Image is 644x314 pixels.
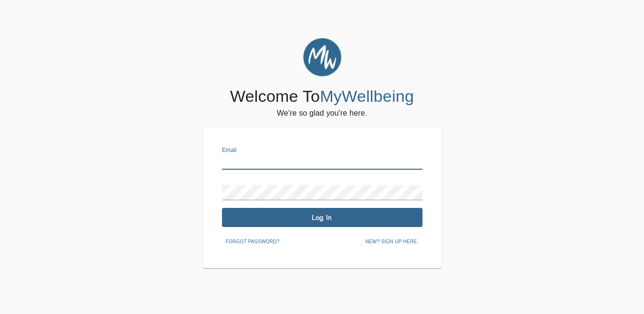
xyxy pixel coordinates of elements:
span: New? Sign up here. [365,238,418,246]
img: MyWellbeing [303,38,341,76]
h6: We're so glad you're here. [277,107,367,120]
span: Log In [226,213,419,222]
h4: Welcome To [230,87,414,107]
button: Forgot password? [222,235,284,249]
span: MyWellbeing [320,87,414,105]
button: Log In [222,208,422,227]
a: Forgot password? [222,237,284,245]
button: New? Sign up here. [361,235,422,249]
label: Email [222,148,237,153]
span: Forgot password? [226,238,280,246]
